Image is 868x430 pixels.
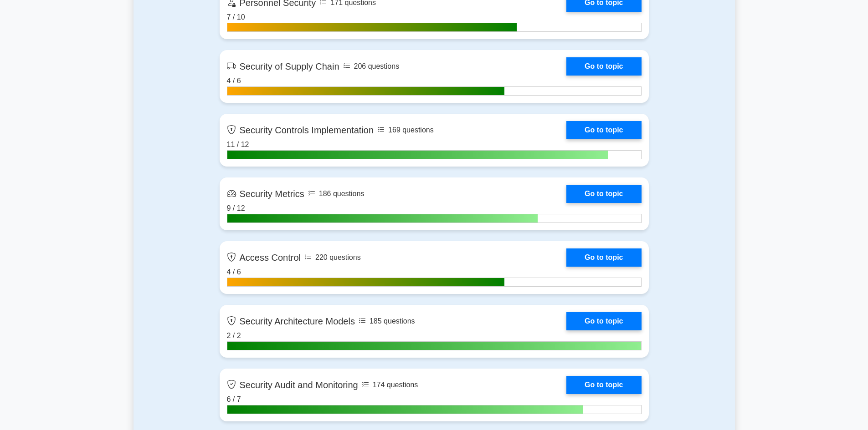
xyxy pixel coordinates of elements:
a: Go to topic [566,376,641,394]
a: Go to topic [566,312,641,330]
a: Go to topic [566,185,641,203]
a: Go to topic [566,248,641,267]
a: Go to topic [566,121,641,139]
a: Go to topic [566,57,641,76]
